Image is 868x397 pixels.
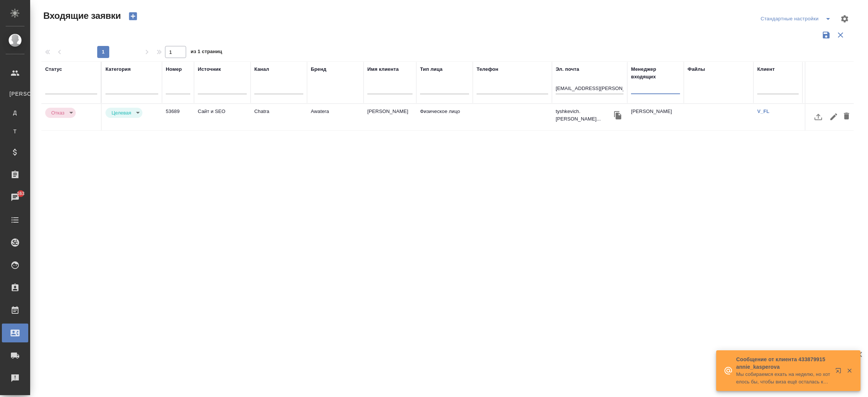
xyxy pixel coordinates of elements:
[124,10,142,23] button: Создать
[809,108,827,126] button: Загрузить файл
[420,66,443,73] div: Тип лица
[105,108,142,118] div: Отказ
[49,110,67,116] button: Отказ
[307,104,364,130] td: Awatera
[819,28,833,42] button: Сохранить фильтры
[12,190,29,197] span: 163
[827,108,840,126] button: Редактировать
[556,66,579,73] div: Эл. почта
[166,66,182,73] div: Номер
[759,13,836,25] div: split button
[162,104,194,130] td: 53689
[45,66,62,73] div: Статус
[254,66,269,73] div: Канал
[9,90,21,98] span: [PERSON_NAME]
[367,66,399,73] div: Имя клиента
[251,104,307,130] td: Chatra
[416,104,473,130] td: Физическое лицо
[736,371,830,386] p: Мы собираемся ехать на неделю, но хотелось бы, чтобы виза ещё осталась какой-то срок, поскольку план
[9,128,21,135] span: Т
[41,10,121,22] span: Входящие заявки
[45,108,76,118] div: Отказ
[2,188,28,207] a: 163
[198,66,221,73] div: Источник
[612,110,623,121] button: Скопировать
[6,124,24,139] a: Т
[836,10,854,28] span: Настроить таблицу
[833,28,848,42] button: Сбросить фильтры
[627,104,684,130] td: [PERSON_NAME]
[688,66,705,73] div: Файлы
[105,66,131,73] div: Категория
[194,104,251,130] td: Сайт и SEO
[840,108,853,126] button: Удалить
[9,109,21,116] span: Д
[736,356,830,371] p: Сообщение от клиента 433879915 annie_kasperova
[757,66,775,73] div: Клиент
[556,108,612,123] p: tyshkevich.[PERSON_NAME]...
[191,47,222,58] span: из 1 страниц
[477,66,498,73] div: Телефон
[6,86,24,101] a: [PERSON_NAME]
[311,66,326,73] div: Бренд
[757,108,769,114] a: V_FL
[364,104,416,130] td: [PERSON_NAME]
[831,363,849,381] button: Открыть в новой вкладке
[842,367,857,374] button: Закрыть
[109,110,133,116] button: Целевая
[6,105,24,120] a: Д
[631,66,680,81] div: Менеджер входящих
